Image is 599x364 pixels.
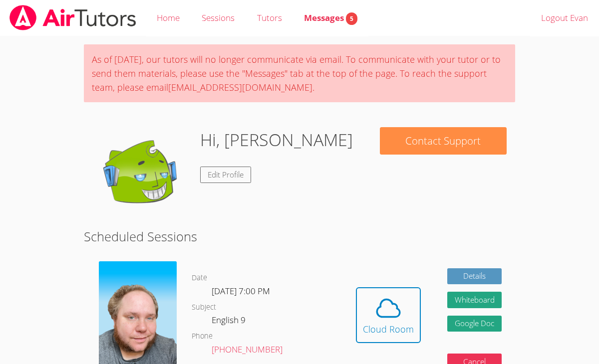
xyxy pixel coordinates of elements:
button: Contact Support [380,127,506,155]
dt: Date [192,272,207,284]
img: airtutors_banner-c4298cdbf04f3fff15de1276eac7730deb9818008684d7c2e4769d2f7ddbe033.png [8,5,137,30]
a: Edit Profile [200,167,251,183]
button: Whiteboard [447,292,502,308]
img: default.png [92,127,192,227]
h2: Scheduled Sessions [84,227,515,246]
dt: Subject [192,301,216,314]
a: Details [447,268,502,285]
span: [DATE] 7:00 PM [212,285,270,297]
a: Google Doc [447,316,502,332]
dt: Phone [192,330,213,343]
span: Messages [304,12,357,23]
button: Cloud Room [356,287,421,343]
span: 5 [346,12,357,25]
a: [PHONE_NUMBER] [212,344,283,355]
div: As of [DATE], our tutors will no longer communicate via email. To communicate with your tutor or ... [84,44,515,102]
h1: Hi, [PERSON_NAME] [200,127,353,153]
dd: English 9 [212,313,248,330]
div: Cloud Room [363,322,414,336]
